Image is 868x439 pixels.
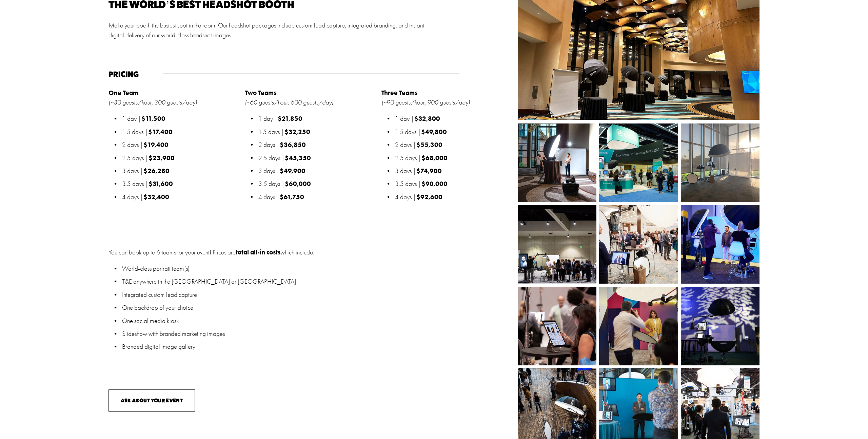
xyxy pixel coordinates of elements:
[381,89,417,97] strong: Three Teams
[258,192,377,202] p: 4 days |
[258,140,377,150] p: 2 days |
[108,89,138,97] strong: One Team
[285,154,311,162] strong: $45,350
[395,179,514,189] p: 3.5 days |
[108,99,197,106] em: (~30 guests/hour, 300 guests/day)
[414,115,440,122] strong: $32,800
[141,115,165,122] strong: $11,500
[122,192,241,202] p: 4 days |
[421,128,447,136] strong: $49,800
[258,166,377,176] p: 3 days |
[502,287,612,365] img: 23-08-21_TDP_BTS_017.jpg
[395,114,514,124] p: 1 day |
[258,114,377,124] p: 1 day |
[143,167,170,175] strong: $26,280
[280,193,304,201] strong: $61,750
[122,153,241,163] p: 2.5 days |
[578,123,696,202] img: _FP_2412.jpg
[122,277,514,287] p: T&E anywhere in the [GEOGRAPHIC_DATA] or [GEOGRAPHIC_DATA]
[108,21,432,40] p: Make your booth the busiest spot in the room. Our headshot packages include custom lead capture, ...
[280,167,305,175] strong: $49,900
[122,342,514,352] p: Branded digital image gallery
[143,141,169,149] strong: $19,400
[284,128,310,136] strong: $32,250
[122,114,241,124] p: 1 day |
[416,141,442,149] strong: $55,300
[149,180,173,188] strong: $31,600
[122,329,514,339] p: Slideshow with branded marketing images
[122,316,514,326] p: One social media kiosk
[245,89,276,97] strong: Two Teams
[421,154,448,162] strong: $68,000
[108,248,514,257] p: You can book up to 6 teams for your event! Prices are which include:
[280,141,306,149] strong: $36,850
[108,389,195,412] button: Ask About Your Event
[395,153,514,163] p: 2.5 days |
[681,266,759,365] img: 271495247_508108323859408_6411661946869337369_n.jpg
[570,287,690,365] img: 22-06-23_TwoDudesBTS_295.jpg
[108,70,159,78] h4: Pricing
[122,290,514,300] p: Integrated custom lead capture
[149,154,175,162] strong: $23,900
[122,179,241,189] p: 3.5 days |
[148,128,173,136] strong: $17,400
[250,248,280,256] strong: all-in costs
[122,264,514,274] p: World-class portrait team(s)
[395,166,514,176] p: 3 days |
[395,140,514,150] p: 2 days |
[258,179,377,189] p: 3.5 days |
[395,127,514,137] p: 1.5 days |
[122,303,514,313] p: One backdrop of your choice
[258,153,377,163] p: 2.5 days |
[518,123,596,202] img: Nashville HDC-3.jpg
[421,180,448,188] strong: $90,000
[416,167,442,175] strong: $74,900
[278,115,302,122] strong: $21,850
[122,140,241,150] p: 2 days |
[654,123,759,202] img: image0.jpeg
[122,127,241,137] p: 1.5 days |
[236,248,249,256] strong: total
[122,166,241,176] p: 3 days |
[143,193,169,201] strong: $32,400
[518,205,629,284] img: BIO_Backpack.jpg
[645,205,763,284] img: 23-05-18_TDP_BTS_0017.jpg
[258,127,377,137] p: 1.5 days |
[579,205,697,284] img: 22-11-16_TDP_BTS_021.jpg
[285,180,311,188] strong: $60,000
[395,192,514,202] p: 4 days |
[381,99,470,106] em: (~90 guests/hour, 900 guests/day)
[416,193,442,201] strong: $92,600
[245,99,333,106] em: (~60 guests/hour, 600 guests/day)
